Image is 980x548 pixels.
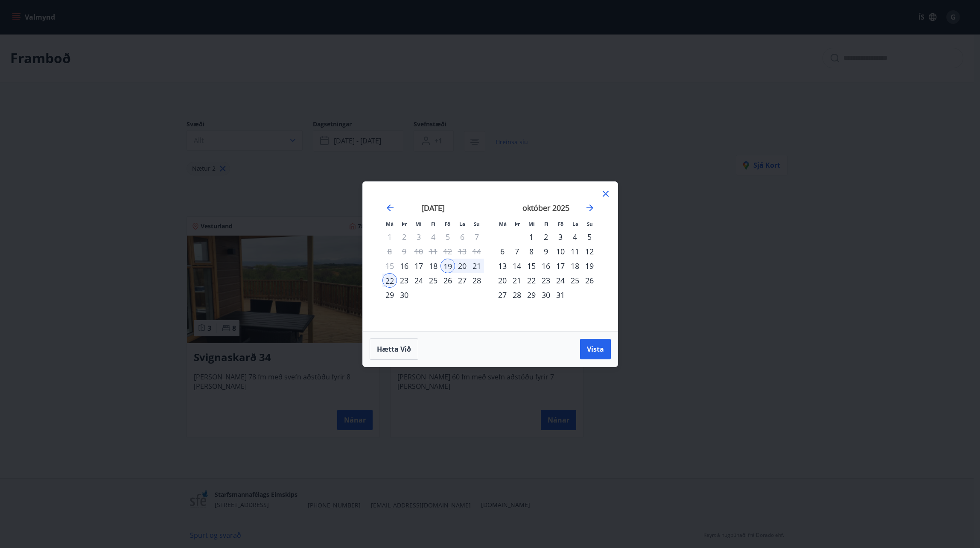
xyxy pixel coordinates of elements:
div: 4 [568,230,582,244]
small: La [572,221,578,227]
td: Choose miðvikudagur, 1. október 2025 as your check-in date. It’s available. [524,230,539,244]
div: Move backward to switch to the previous month. [385,203,395,213]
small: Þr [515,221,520,227]
div: 6 [495,244,510,259]
td: Choose fimmtudagur, 16. október 2025 as your check-in date. It’s available. [539,259,553,273]
div: 27 [495,288,510,302]
strong: [DATE] [421,203,445,213]
td: Choose sunnudagur, 26. október 2025 as your check-in date. It’s available. [582,273,597,288]
small: Þr [402,221,407,227]
td: Not available. miðvikudagur, 3. september 2025 [411,230,426,244]
div: 18 [426,259,440,273]
td: Choose miðvikudagur, 29. október 2025 as your check-in date. It’s available. [524,288,539,302]
div: 9 [539,244,553,259]
td: Choose þriðjudagur, 16. september 2025 as your check-in date. It’s available. [397,259,411,273]
div: 30 [397,288,411,302]
td: Selected. laugardagur, 20. september 2025 [455,259,470,273]
td: Not available. þriðjudagur, 2. september 2025 [397,230,411,244]
div: 23 [397,273,411,288]
div: 26 [582,273,597,288]
div: 11 [568,244,582,259]
div: 29 [524,288,539,302]
small: Fi [431,221,435,227]
td: Choose þriðjudagur, 28. október 2025 as your check-in date. It’s available. [510,288,524,302]
td: Choose sunnudagur, 12. október 2025 as your check-in date. It’s available. [582,244,597,259]
td: Choose fimmtudagur, 25. september 2025 as your check-in date. It’s available. [426,273,440,288]
td: Not available. mánudagur, 8. september 2025 [382,244,397,259]
div: 2 [539,230,553,244]
div: 25 [568,273,582,288]
td: Selected as end date. mánudagur, 22. september 2025 [382,273,397,288]
div: 18 [568,259,582,273]
small: Fi [544,221,548,227]
td: Choose föstudagur, 3. október 2025 as your check-in date. It’s available. [553,230,568,244]
td: Choose miðvikudagur, 24. september 2025 as your check-in date. It’s available. [411,273,426,288]
td: Choose miðvikudagur, 8. október 2025 as your check-in date. It’s available. [524,244,539,259]
small: Fö [558,221,563,227]
td: Not available. fimmtudagur, 11. september 2025 [426,244,440,259]
td: Choose sunnudagur, 28. september 2025 as your check-in date. It’s available. [470,273,484,288]
span: Hætta við [377,344,411,354]
td: Choose þriðjudagur, 30. september 2025 as your check-in date. It’s available. [397,288,411,302]
div: 24 [553,273,568,288]
div: 29 [382,288,397,302]
td: Choose laugardagur, 18. október 2025 as your check-in date. It’s available. [568,259,582,273]
div: 25 [426,273,440,288]
div: 17 [553,259,568,273]
div: 16 [539,259,553,273]
td: Choose laugardagur, 27. september 2025 as your check-in date. It’s available. [455,273,470,288]
td: Choose föstudagur, 10. október 2025 as your check-in date. It’s available. [553,244,568,259]
div: 5 [582,230,597,244]
td: Choose þriðjudagur, 14. október 2025 as your check-in date. It’s available. [510,259,524,273]
td: Choose mánudagur, 6. október 2025 as your check-in date. It’s available. [495,244,510,259]
div: 19 [582,259,597,273]
td: Choose sunnudagur, 5. október 2025 as your check-in date. It’s available. [582,230,597,244]
td: Choose þriðjudagur, 21. október 2025 as your check-in date. It’s available. [510,273,524,288]
td: Choose laugardagur, 11. október 2025 as your check-in date. It’s available. [568,244,582,259]
td: Choose miðvikudagur, 22. október 2025 as your check-in date. It’s available. [524,273,539,288]
div: 16 [397,259,411,273]
button: Hætta við [370,338,418,360]
small: Fö [445,221,450,227]
td: Selected as start date. föstudagur, 19. september 2025 [440,259,455,273]
small: Su [474,221,480,227]
td: Choose þriðjudagur, 7. október 2025 as your check-in date. It’s available. [510,244,524,259]
div: 17 [411,259,426,273]
button: Vista [580,339,611,359]
td: Choose laugardagur, 4. október 2025 as your check-in date. It’s available. [568,230,582,244]
td: Choose fimmtudagur, 23. október 2025 as your check-in date. It’s available. [539,273,553,288]
div: 26 [440,273,455,288]
small: Má [499,221,507,227]
small: Má [386,221,394,227]
div: 20 [455,259,470,273]
div: 8 [524,244,539,259]
small: La [459,221,465,227]
td: Choose fimmtudagur, 9. október 2025 as your check-in date. It’s available. [539,244,553,259]
td: Not available. sunnudagur, 7. september 2025 [470,230,484,244]
td: Choose miðvikudagur, 15. október 2025 as your check-in date. It’s available. [524,259,539,273]
div: 19 [440,259,455,273]
div: 10 [553,244,568,259]
div: 22 [524,273,539,288]
div: Calendar [373,192,607,321]
div: 7 [510,244,524,259]
div: 27 [455,273,470,288]
td: Choose föstudagur, 26. september 2025 as your check-in date. It’s available. [440,273,455,288]
div: 21 [470,259,484,273]
div: 14 [510,259,524,273]
td: Not available. mánudagur, 1. september 2025 [382,230,397,244]
td: Not available. sunnudagur, 14. september 2025 [470,244,484,259]
div: 23 [539,273,553,288]
td: Not available. föstudagur, 12. september 2025 [440,244,455,259]
td: Not available. miðvikudagur, 10. september 2025 [411,244,426,259]
span: Vista [587,344,604,354]
td: Not available. laugardagur, 6. september 2025 [455,230,470,244]
td: Choose laugardagur, 25. október 2025 as your check-in date. It’s available. [568,273,582,288]
div: Move forward to switch to the next month. [585,203,595,213]
td: Not available. mánudagur, 15. september 2025 [382,259,397,273]
td: Not available. þriðjudagur, 9. september 2025 [397,244,411,259]
div: 31 [553,288,568,302]
small: Mi [528,221,535,227]
div: 28 [510,288,524,302]
td: Choose mánudagur, 29. september 2025 as your check-in date. It’s available. [382,288,397,302]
